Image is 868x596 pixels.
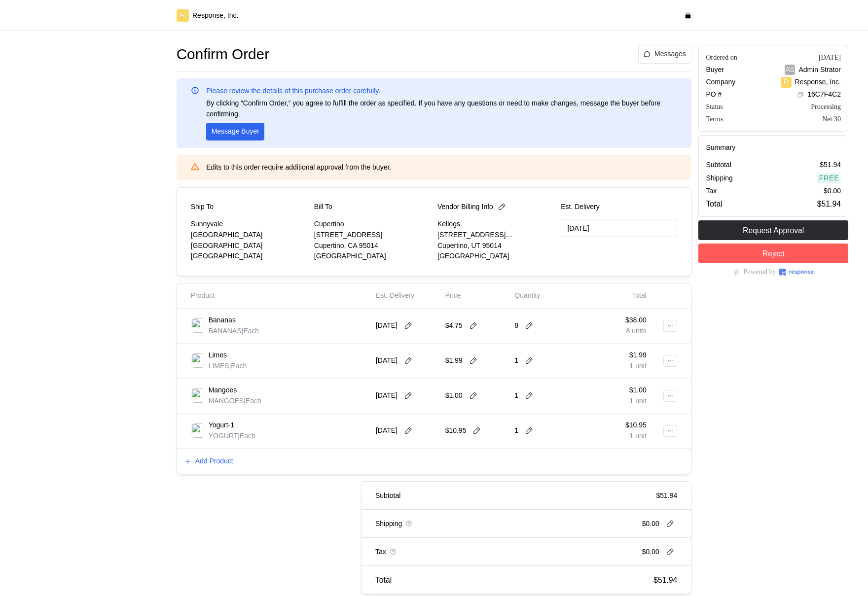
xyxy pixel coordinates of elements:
div: Status [706,102,723,112]
p: 1 unit [629,396,647,407]
span: LIMES [209,362,229,370]
p: Bill To [314,202,332,212]
p: [DATE] [376,390,398,401]
p: Request Approval [743,224,804,237]
p: Cupertino, UT 95014 [437,241,554,251]
p: Est. Delivery [376,290,415,301]
p: Kellogs [437,219,554,230]
div: Processing [811,102,841,112]
p: 16C7F4C2 [807,89,841,100]
h1: Confirm Order [177,45,269,64]
p: Mangoes [209,385,237,396]
p: Messages [654,49,686,60]
p: Quantity [514,290,540,301]
div: Terms [706,114,723,124]
p: 8 [514,320,518,331]
p: $10.95 [445,425,467,436]
p: Subtotal [375,491,400,501]
p: Reject [762,247,785,260]
span: MANGOES [209,397,244,405]
p: Buyer [706,65,724,75]
p: $51.94 [653,574,677,586]
button: Add Product [184,456,234,467]
p: Bananas [209,315,236,326]
p: [STREET_ADDRESS][PERSON_NAME] [437,230,554,241]
p: Yogurt-1 [209,420,234,431]
div: Net 30 [822,114,841,124]
p: R [180,10,185,21]
p: $0.00 [642,519,659,529]
p: Total [375,574,392,586]
p: [GEOGRAPHIC_DATA] [314,251,431,262]
p: Product [191,290,215,301]
img: Response Logo [779,269,814,276]
p: PO # [706,89,722,100]
span: | Each [244,397,261,405]
p: Company [706,77,735,88]
input: MM/DD/YYYY [561,219,677,237]
p: Shipping [375,519,402,529]
p: Subtotal [706,160,731,171]
p: Admin Strator [798,65,841,75]
p: AS [785,65,795,75]
button: Messages [638,45,692,64]
p: Ship To [191,202,214,212]
p: Price [445,290,461,301]
p: R [784,77,789,88]
p: Vendor Billing Info [437,202,493,212]
p: 1 unit [625,431,647,442]
p: Free [819,173,839,184]
p: Message Buyer [212,126,259,137]
p: [GEOGRAPHIC_DATA] [191,251,307,262]
p: [GEOGRAPHIC_DATA] [191,230,307,241]
span: | Each [242,327,259,335]
div: [DATE] [819,52,841,63]
img: 6ffd52a9-3d83-4faa-a95f-040df60aca83.jpeg [191,423,205,438]
h5: Summary [706,142,841,153]
p: By clicking “Confirm Order,” you agree to fulfill the order as specified. If you have any questio... [206,98,677,119]
p: Cupertino [314,219,431,230]
p: Tax [375,547,386,558]
p: Add Product [195,456,233,467]
p: Response, Inc. [192,10,238,21]
p: $38.00 [625,315,647,326]
span: YOGURT [209,432,238,440]
p: Edits to this order require additional approval from the buyer. [206,162,677,173]
p: $51.94 [656,491,678,501]
p: Powered by [743,267,776,278]
button: Reject [698,244,848,263]
p: Limes [209,350,227,361]
p: Cupertino, CA 95014 [314,241,431,251]
p: [GEOGRAPHIC_DATA] [191,241,307,251]
p: 1 [514,355,518,366]
p: Tax [706,186,717,197]
p: 1 unit [629,361,647,372]
img: 0568abf3-1ba1-406c-889f-3402a974d107.jpeg [191,353,205,368]
span: | Each [229,362,247,370]
p: $1.99 [629,350,647,361]
p: $51.94 [820,160,841,171]
p: $0.00 [642,547,659,558]
p: $0.00 [824,186,841,197]
p: Est. Delivery [561,202,677,212]
p: [STREET_ADDRESS] [314,230,431,241]
img: 7fc5305e-63b1-450a-be29-3b92a3c460e1.jpeg [191,318,205,333]
div: Ordered on [706,52,737,63]
p: 1 [514,390,518,401]
p: Total [632,290,647,301]
p: $51.94 [817,198,841,210]
p: [DATE] [376,355,398,366]
p: Sunnyvale [191,219,307,230]
p: $1.99 [445,355,463,366]
p: Total [706,198,722,210]
p: Please review the details of this purchase order carefully. [206,86,380,97]
p: [GEOGRAPHIC_DATA] [437,251,554,262]
p: 8 units [625,326,647,337]
span: | Each [238,432,255,440]
p: [DATE] [376,320,398,331]
p: Response, Inc. [795,77,841,88]
button: Request Approval [698,220,848,240]
p: 1 [514,425,518,436]
p: $1.00 [629,385,647,396]
p: $1.00 [445,390,463,401]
